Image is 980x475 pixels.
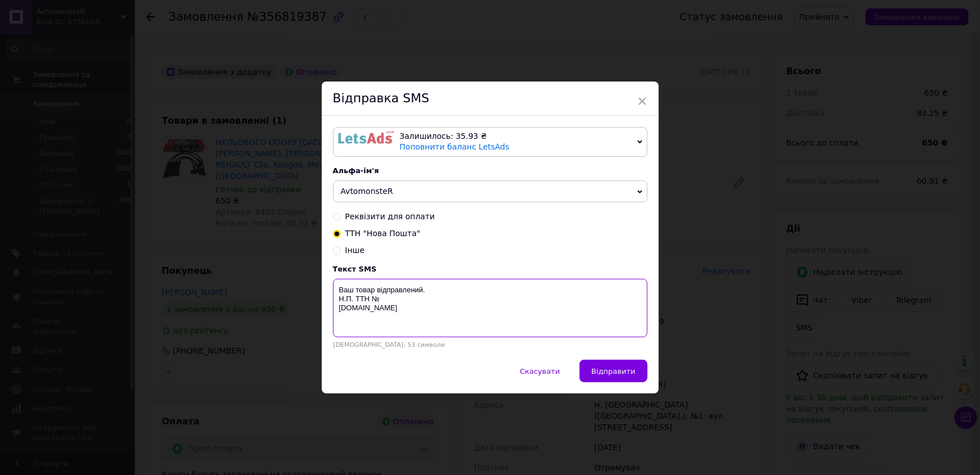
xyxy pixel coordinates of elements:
span: ТТН "Нова Пошта" [345,229,421,238]
span: Скасувати [520,367,560,376]
button: Скасувати [508,360,572,382]
textarea: Ваш товар відправлений. Н.П. ТТН № [DOMAIN_NAME] [333,279,648,337]
button: Відправити [580,360,647,382]
a: Поповнити баланс LetsAds [400,142,510,151]
div: [DEMOGRAPHIC_DATA]: 53 символи [333,341,648,349]
span: AvtomonsteR [341,187,393,196]
div: Текст SMS [333,265,648,273]
span: Альфа-ім'я [333,166,379,175]
div: Відправка SMS [322,82,659,116]
div: Залишилось: 35.93 ₴ [400,131,633,142]
span: Відправити [591,367,635,376]
span: Реквізити для оплати [345,212,435,221]
span: Інше [345,246,365,255]
span: × [637,92,648,111]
